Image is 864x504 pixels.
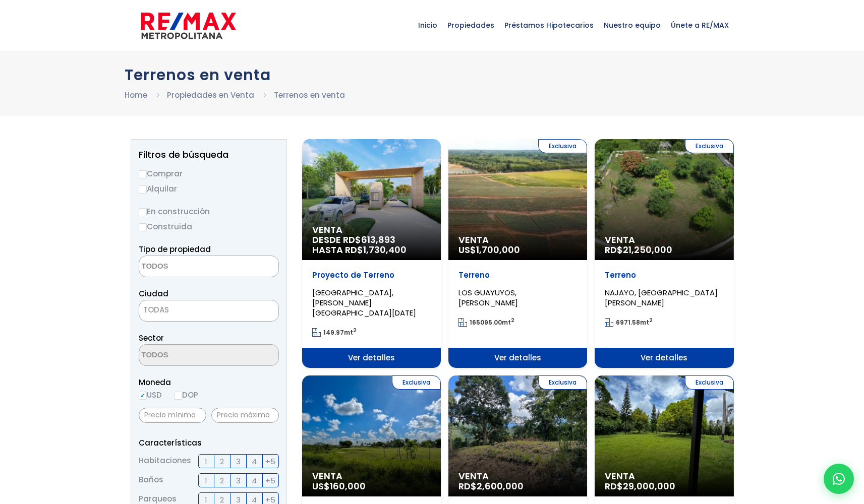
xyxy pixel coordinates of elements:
[139,408,206,423] input: Precio mínimo
[265,455,275,468] span: +5
[413,10,442,40] span: Inicio
[605,243,672,256] span: RD$
[363,243,407,256] span: 1,730,400
[538,375,587,390] span: Exclusiva
[139,345,237,366] textarea: Search
[139,333,164,343] span: Sector
[139,288,168,299] span: Ciudad
[302,139,441,368] a: Venta DESDE RD$613,893 HASTA RD$1,730,400 Proyecto de Terreno [GEOGRAPHIC_DATA], [PERSON_NAME][GE...
[139,436,279,449] p: Características
[448,139,587,368] a: Exclusiva Venta US$1,700,000 Terreno LOS GUAYUYOS, [PERSON_NAME] 165095.00mt2 Ver detalles
[139,256,237,278] textarea: Search
[605,287,718,308] span: NAJAYO, [GEOGRAPHIC_DATA][PERSON_NAME]
[236,474,241,487] span: 3
[330,480,366,492] span: 160,000
[139,208,147,216] input: En construcción
[312,225,431,235] span: Venta
[685,139,734,153] span: Exclusiva
[599,10,666,40] span: Nuestro equipo
[139,389,162,401] label: USD
[139,454,191,468] span: Habitaciones
[353,327,357,334] sup: 2
[312,270,431,280] p: Proyecto de Terreno
[312,287,416,318] span: [GEOGRAPHIC_DATA], [PERSON_NAME][GEOGRAPHIC_DATA][DATE]
[302,348,441,368] span: Ver detalles
[666,10,734,40] span: Únete a RE/MAX
[211,408,279,423] input: Precio máximo
[174,389,198,401] label: DOP
[538,139,587,153] span: Exclusiva
[361,233,395,246] span: 613,893
[458,270,577,280] p: Terreno
[623,243,672,256] span: 21,250,000
[125,90,147,100] a: Home
[312,471,431,481] span: Venta
[511,317,514,324] sup: 2
[139,220,279,233] label: Construida
[442,10,499,40] span: Propiedades
[392,375,441,390] span: Exclusiva
[458,318,514,327] span: mt
[220,474,224,487] span: 2
[458,471,577,481] span: Venta
[595,348,733,368] span: Ver detalles
[252,455,257,468] span: 4
[616,318,640,327] span: 6971.58
[139,150,279,160] h2: Filtros de búsqueda
[252,474,257,487] span: 4
[323,328,344,337] span: 149.97
[595,139,733,368] a: Exclusiva Venta RD$21,250,000 Terreno NAJAYO, [GEOGRAPHIC_DATA][PERSON_NAME] 6971.58mt2 Ver detalles
[458,243,520,256] span: US$
[236,455,241,468] span: 3
[265,474,275,487] span: +5
[623,480,675,492] span: 29,000,000
[139,303,278,317] span: TODAS
[174,392,182,400] input: DOP
[605,270,723,280] p: Terreno
[458,235,577,245] span: Venta
[139,167,279,180] label: Comprar
[312,235,431,255] span: DESDE RD$
[605,480,675,492] span: RD$
[139,205,279,218] label: En construcción
[139,182,279,195] label: Alquilar
[139,392,147,400] input: USD
[649,317,653,324] sup: 2
[139,170,147,178] input: Comprar
[205,455,207,468] span: 1
[685,375,734,390] span: Exclusiva
[167,90,254,100] a: Propiedades en Venta
[477,480,524,492] span: 2,600,000
[458,287,518,308] span: LOS GUAYUYOS, [PERSON_NAME]
[605,318,653,327] span: mt
[312,328,357,337] span: mt
[139,244,211,255] span: Tipo de propiedad
[205,474,207,487] span: 1
[605,235,723,245] span: Venta
[141,11,236,41] img: remax-metropolitana-logo
[125,66,740,84] h1: Terrenos en venta
[312,480,366,492] span: US$
[312,245,431,255] span: HASTA RD$
[139,473,163,487] span: Baños
[139,376,279,389] span: Moneda
[139,185,147,194] input: Alquilar
[605,471,723,481] span: Venta
[476,243,520,256] span: 1,700,000
[143,304,169,315] span: TODAS
[470,318,502,327] span: 165095.00
[139,223,147,231] input: Construida
[458,480,524,492] span: RD$
[448,348,587,368] span: Ver detalles
[139,300,279,322] span: TODAS
[220,455,224,468] span: 2
[274,89,345,101] li: Terrenos en venta
[499,10,599,40] span: Préstamos Hipotecarios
